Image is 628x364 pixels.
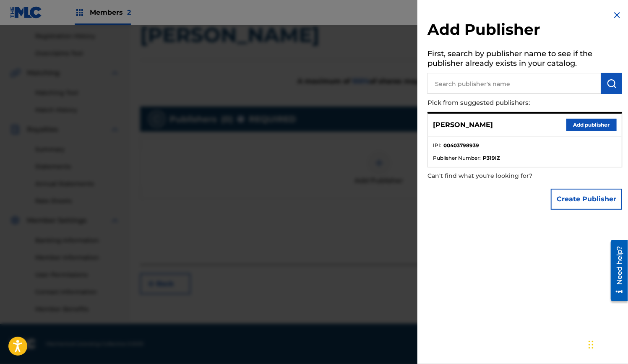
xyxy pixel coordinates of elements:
iframe: Chat Widget [586,324,628,364]
strong: 00403798939 [443,142,479,149]
strong: P319IZ [483,154,500,162]
p: Pick from suggested publishers: [427,94,574,112]
h2: Add Publisher [427,20,622,42]
span: IPI : [433,142,441,149]
h5: First, search by publisher name to see if the publisher already exists in your catalog. [427,47,622,73]
span: 2 [127,8,131,16]
p: Can't find what you're looking for? [427,167,574,185]
span: Publisher Number : [433,154,481,162]
iframe: Resource Center [605,237,628,304]
button: Add publisher [566,119,617,131]
img: Search Works [607,78,617,88]
input: Search publisher's name [427,73,601,94]
img: MLC Logo [10,6,42,18]
span: Members [90,8,131,17]
img: Top Rightsholders [75,8,85,18]
button: Create Publisher [551,189,622,210]
p: [PERSON_NAME] [433,120,493,130]
div: Drag [589,332,594,357]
